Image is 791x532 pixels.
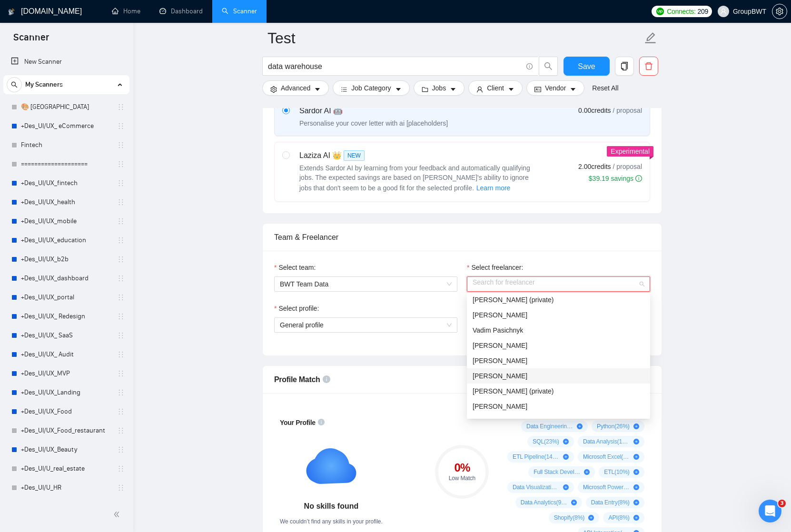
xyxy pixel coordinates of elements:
[117,275,125,282] span: holder
[772,8,787,15] span: setting
[112,7,140,15] a: homeHome
[7,77,22,92] button: search
[563,484,569,490] span: plus-circle
[8,4,15,20] img: logo
[299,164,530,192] span: Extends Sardor AI by learning from your feedback and automatically qualifying jobs. The expected ...
[21,136,111,155] a: Fintech
[11,52,122,71] a: New Scanner
[314,86,321,93] span: caret-down
[476,182,511,194] button: Laziza AI NEWExtends Sardor AI by learning from your feedback and automatically qualifying jobs. ...
[563,439,569,444] span: plus-circle
[117,313,125,320] span: holder
[633,515,639,521] span: plus-circle
[299,118,448,128] div: Personalise your cover letter with ai [placeholders]
[117,484,125,492] span: holder
[280,277,452,291] span: BWT Team Data
[468,80,523,96] button: userClientcaret-down
[644,32,657,44] span: edit
[539,62,557,70] span: search
[487,83,504,93] span: Client
[577,424,583,429] span: plus-circle
[698,6,708,17] span: 209
[395,86,402,93] span: caret-down
[21,269,111,288] a: +Des_UI/UX_dashboard
[534,86,541,93] span: idcard
[526,63,533,69] span: info-circle
[432,83,446,93] span: Jobs
[435,462,489,473] div: 0 %
[21,402,111,421] a: +Des_UI/UX_Food
[473,326,523,334] span: Vadim Pasichnyk
[534,468,580,476] span: Full Stack Development ( 11 %)
[7,81,21,88] span: search
[117,408,125,415] span: holder
[720,8,727,15] span: user
[513,483,559,491] span: Data Visualization ( 9 %)
[117,122,125,130] span: holder
[304,502,359,510] strong: No skills found
[435,475,489,481] div: Low Match
[633,424,639,429] span: plus-circle
[615,62,633,70] span: copy
[639,57,658,76] button: delete
[473,342,527,349] span: [PERSON_NAME]
[450,86,456,93] span: caret-down
[759,500,781,522] iframe: Intercom live chat
[21,326,111,345] a: +Des_UI/UX_ SaaS
[473,311,527,319] span: [PERSON_NAME]
[299,105,448,117] div: Sardor AI 🤖
[21,364,111,383] a: +Des_UI/UX_MVP
[21,345,111,364] a: +Des_UI/UX_ Audit
[422,86,428,93] span: folder
[344,150,365,161] span: NEW
[473,277,638,291] input: Select freelancer:
[640,62,658,70] span: delete
[578,105,611,116] span: 0.00 credits
[508,86,514,93] span: caret-down
[563,454,569,460] span: plus-circle
[583,438,630,445] span: Data Analysis ( 16 %)
[270,86,277,93] span: setting
[117,141,125,149] span: holder
[280,321,324,329] span: General profile
[513,453,559,461] span: ETL Pipeline ( 14 %)
[611,148,650,155] span: Experimental
[633,439,639,444] span: plus-circle
[6,30,57,50] span: Scanner
[467,292,650,302] div: Please enter Select freelancer:
[25,75,63,94] span: My Scanners
[533,438,559,445] span: SQL ( 23 %)
[117,103,125,111] span: holder
[613,106,642,115] span: / proposal
[117,256,125,263] span: holder
[667,6,695,17] span: Connects:
[117,294,125,301] span: holder
[333,80,409,96] button: barsJob Categorycaret-down
[21,459,111,478] a: +Des_UI/U_real_estate
[597,423,630,430] span: Python ( 26 %)
[476,86,483,93] span: user
[117,370,125,377] span: holder
[772,4,787,19] button: setting
[583,483,630,491] span: Microsoft Power BI ( 9 %)
[117,332,125,339] span: holder
[578,161,611,172] span: 2.00 credits
[545,83,566,93] span: Vendor
[21,212,111,231] a: +Des_UI/UX_mobile
[772,8,787,15] a: setting
[633,500,639,505] span: plus-circle
[473,387,554,395] span: [PERSON_NAME] (private)
[222,7,257,15] a: searchScanner
[341,86,347,93] span: bars
[117,179,125,187] span: holder
[280,518,383,525] span: We couldn’t find any skills in your profile.
[521,499,567,506] span: Data Analytics ( 9 %)
[21,383,111,402] a: +Des_UI/UX_Landing
[274,262,316,273] label: Select team:
[473,372,527,380] span: [PERSON_NAME]
[526,80,584,96] button: idcardVendorcaret-down
[21,288,111,307] a: +Des_UI/UX_portal
[117,465,125,473] span: holder
[564,57,610,76] button: Save
[414,80,465,96] button: folderJobscaret-down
